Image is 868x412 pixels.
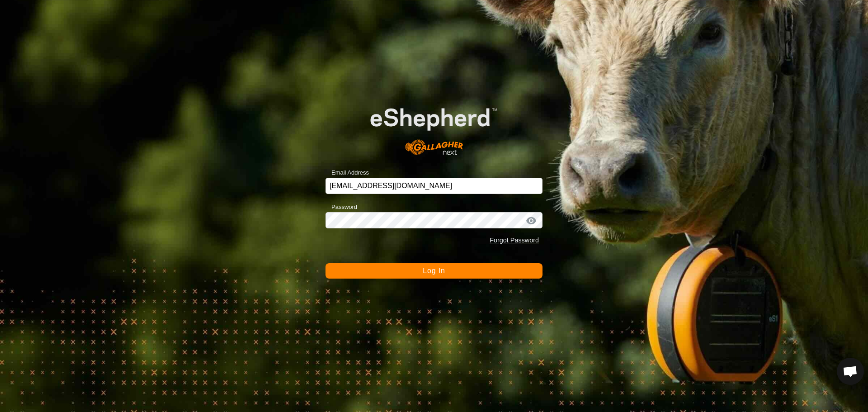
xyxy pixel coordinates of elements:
button: Log In [325,263,542,279]
label: Email Address [325,168,369,177]
span: Log In [423,267,445,275]
div: Open chat [837,358,864,385]
input: Email Address [325,178,542,194]
img: E-shepherd Logo [347,90,521,164]
label: Password [325,203,357,212]
a: Forgot Password [490,237,539,244]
